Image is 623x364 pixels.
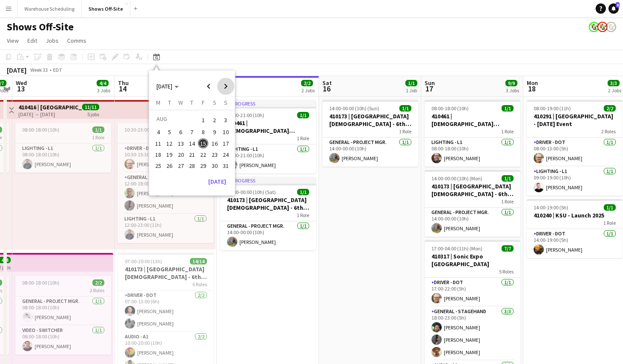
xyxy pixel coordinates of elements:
[153,150,163,160] span: 18
[64,35,90,46] a: Comms
[297,135,309,141] span: 1 Role
[82,0,130,17] button: Shows Off-Site
[198,150,208,160] span: 22
[601,128,616,135] span: 2 Roles
[425,112,520,128] h3: 410461 | [DEMOGRAPHIC_DATA][GEOGRAPHIC_DATA]
[18,0,82,17] button: Warehouse Scheduling
[200,78,217,95] button: Previous month
[220,196,316,211] h3: 410173 | [GEOGRAPHIC_DATA][DEMOGRAPHIC_DATA] - 6th Grade Fall Camp FFA 2025
[15,296,111,326] app-card-role: General - Project Mgr.1/108:00-18:00 (10h)[PERSON_NAME]
[217,78,234,95] button: Next month
[15,123,111,173] app-job-card: 08:00-18:00 (10h)1/11 RoleLighting - L11/108:00-18:00 (10h)[PERSON_NAME]
[164,126,175,138] button: 05-08-2025
[209,126,220,138] button: 09-08-2025
[118,79,129,87] span: Thu
[176,150,186,160] span: 20
[220,221,316,250] app-card-role: General - Project Mgr.1/114:00-00:00 (10h)[PERSON_NAME]
[221,161,231,171] span: 31
[27,37,37,44] span: Edit
[190,258,207,264] span: 14/14
[82,104,99,110] span: 11/11
[165,127,175,138] span: 5
[18,103,82,111] h3: 410416 | [GEOGRAPHIC_DATA][DEMOGRAPHIC_DATA] - [GEOGRAPHIC_DATA]
[221,127,231,138] span: 10
[213,99,216,106] span: S
[425,307,520,361] app-card-role: General - Stagehand3/318:00-23:00 (5h)[PERSON_NAME][PERSON_NAME][PERSON_NAME]
[153,160,164,171] button: 25-08-2025
[527,79,538,87] span: Mon
[425,79,435,87] span: Sun
[527,229,623,258] app-card-role: Driver - DOT1/114:00-19:00 (5h)[PERSON_NAME]
[198,114,208,126] span: 1
[405,80,417,86] span: 1/1
[220,160,231,171] button: 31-08-2025
[301,87,315,94] div: 2 Jobs
[168,99,171,106] span: T
[431,175,482,182] span: 14:00-00:00 (10h) (Mon)
[227,112,264,118] span: 11:00-21:00 (10h)
[527,167,623,196] app-card-role: Lighting - L11/109:00-19:00 (10h)[PERSON_NAME]
[7,66,27,74] div: [DATE]
[3,35,22,46] a: View
[220,177,316,184] div: In progress
[156,99,160,106] span: M
[322,138,418,167] app-card-role: General - Project Mgr.1/114:00-00:00 (10h)[PERSON_NAME]
[425,138,520,167] app-card-role: Lighting - L11/108:00-18:00 (10h)[PERSON_NAME]
[425,278,520,307] app-card-role: Driver - DOT1/117:00-22:00 (5h)[PERSON_NAME]
[606,22,616,32] app-user-avatar: Labor Coordinator
[210,138,220,149] span: 16
[118,173,213,214] app-card-role: General - Stagehand2/212:00-18:00 (6h)[PERSON_NAME][PERSON_NAME]
[67,37,86,44] span: Comms
[224,99,227,106] span: S
[153,79,182,94] button: Choose month and year
[220,149,231,160] button: 24-08-2025
[153,126,164,138] button: 04-08-2025
[297,212,309,218] span: 1 Role
[608,3,619,14] a: 6
[616,2,620,8] span: 6
[329,105,379,112] span: 14:00-00:00 (10h) (Sun)
[506,87,519,94] div: 3 Jobs
[176,138,186,149] span: 13
[221,150,231,160] span: 24
[209,149,220,160] button: 23-08-2025
[125,258,162,264] span: 07:00-20:00 (13h)
[534,204,568,211] span: 14:00-19:00 (5h)
[192,281,207,288] span: 6 Roles
[527,100,623,196] div: 08:00-19:00 (11h)2/2410291 | [GEOGRAPHIC_DATA] - [DATE] Event2 RolesDriver - DOT1/108:00-13:00 (5...
[90,287,104,294] span: 2 Roles
[176,127,186,138] span: 6
[118,123,213,243] app-job-card: 10:30-23:00 (12h30m)4/43 RolesDriver - DOT1/110:30-15:30 (5h)[PERSON_NAME]General - Stagehand2/21...
[526,84,538,94] span: 18
[220,138,231,149] button: 17-08-2025
[124,126,171,133] span: 10:30-23:00 (12h30m)
[220,177,316,250] app-job-card: In progress14:00-00:00 (10h) (Sat)1/1410173 | [GEOGRAPHIC_DATA][DEMOGRAPHIC_DATA] - 6th Grade Fal...
[153,161,163,171] span: 25
[164,160,175,171] button: 26-08-2025
[399,105,411,112] span: 1/1
[423,84,435,94] span: 17
[117,84,129,94] span: 14
[175,160,186,171] button: 27-08-2025
[220,126,231,138] button: 10-08-2025
[604,204,616,211] span: 1/1
[608,80,620,86] span: 3/3
[87,110,99,117] div: 5 jobs
[118,144,213,173] app-card-role: Driver - DOT1/110:30-15:30 (5h)[PERSON_NAME]
[221,114,231,126] span: 3
[608,87,621,94] div: 2 Jobs
[198,138,209,149] button: 15-08-2025
[501,128,514,135] span: 1 Role
[425,170,520,237] app-job-card: 14:00-00:00 (10h) (Mon)1/1410173 | [GEOGRAPHIC_DATA][DEMOGRAPHIC_DATA] - 6th Grade Fall Camp FFA ...
[220,113,231,126] button: 03-08-2025
[603,220,616,226] span: 1 Role
[187,150,197,160] span: 21
[431,245,482,252] span: 17:00-04:00 (11h) (Mon)
[53,67,62,73] div: EDT
[92,134,104,141] span: 1 Role
[209,160,220,171] button: 30-08-2025
[527,112,623,128] h3: 410291 | [GEOGRAPHIC_DATA] - [DATE] Event
[153,149,164,160] button: 18-08-2025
